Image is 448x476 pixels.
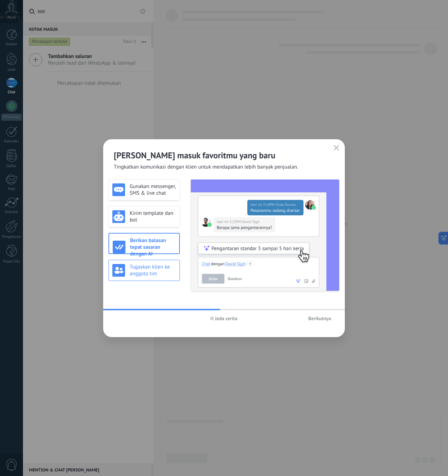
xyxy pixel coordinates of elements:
h3: Gunakan messenger, SMS & live chat [130,183,176,196]
h3: Berikan balasan tepat sasaran dengan AI [130,237,176,257]
h3: Kirim template dan bot [130,210,176,223]
span: Berikutnya [308,316,331,321]
h2: [PERSON_NAME] masuk favoritmu yang baru [114,150,334,161]
span: Jeda cerita [215,316,237,321]
button: Berikutnya [305,313,334,324]
span: Tingkatkan komunikasi dengan klien untuk mendapatkan lebih banyak penjualan. [114,164,298,171]
h3: Tugaskan klien ke anggota tim [130,264,176,277]
button: Jeda cerita [207,313,240,324]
